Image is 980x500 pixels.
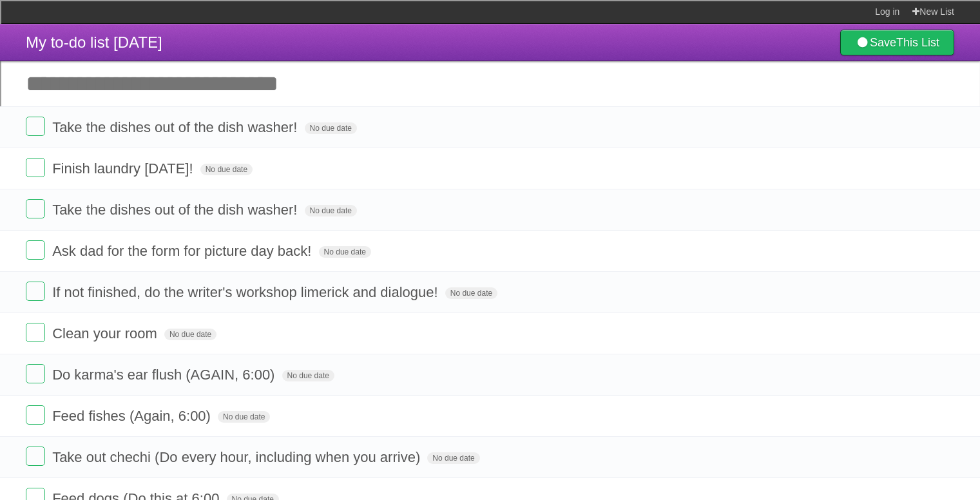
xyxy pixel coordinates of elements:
span: Feed fishes (Again, 6:00) [52,408,214,424]
label: Done [26,158,45,177]
span: My to-do list [DATE] [26,34,162,51]
a: SaveThis List [840,30,954,55]
span: No due date [305,205,357,216]
b: This List [896,36,939,49]
span: No due date [319,246,371,258]
label: Done [26,447,45,466]
label: Done [26,240,45,260]
span: Do karma's ear flush (AGAIN, 6:00) [52,367,278,383]
label: Done [26,405,45,425]
span: Take the dishes out of the dish washer! [52,119,300,135]
span: No due date [305,122,357,134]
span: No due date [445,287,497,299]
label: Done [26,364,45,383]
span: No due date [164,329,216,340]
label: Done [26,117,45,136]
span: No due date [218,411,270,423]
span: No due date [427,452,479,464]
span: Ask dad for the form for picture day back! [52,243,314,259]
span: Clean your room [52,325,160,341]
span: If not finished, do the writer's workshop limerick and dialogue! [52,284,441,300]
label: Done [26,199,45,218]
label: Done [26,282,45,301]
label: Done [26,323,45,342]
span: No due date [200,164,253,175]
span: Take the dishes out of the dish washer! [52,202,300,218]
span: Take out chechi (Do every hour, including when you arrive) [52,449,423,465]
span: No due date [282,370,334,381]
span: Finish laundry [DATE]! [52,160,196,177]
